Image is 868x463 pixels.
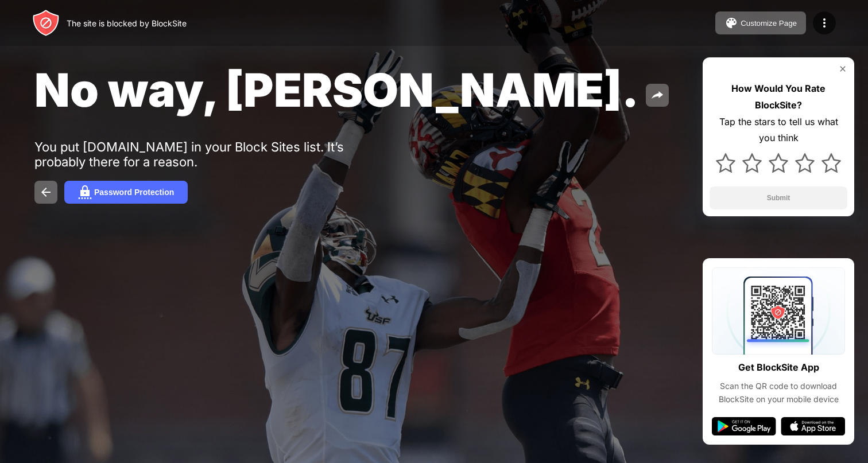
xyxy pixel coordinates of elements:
[715,11,806,34] button: Customize Page
[712,417,776,435] img: google-play.svg
[67,18,187,28] div: The site is blocked by BlockSite
[724,16,738,30] img: pallet.svg
[32,9,60,37] img: header-logo.svg
[769,153,788,173] img: star.svg
[78,185,92,199] img: password.svg
[39,185,53,199] img: back.svg
[795,153,815,173] img: star.svg
[738,359,819,376] div: Get BlockSite App
[781,417,845,435] img: app-store.svg
[710,114,847,147] div: Tap the stars to tell us what you think
[650,88,664,102] img: share.svg
[821,153,841,173] img: star.svg
[34,62,639,118] span: No way, [PERSON_NAME].
[741,19,797,28] div: Customize Page
[838,64,847,73] img: rate-us-close.svg
[710,80,847,114] div: How Would You Rate BlockSite?
[34,139,389,169] div: You put [DOMAIN_NAME] in your Block Sites list. It’s probably there for a reason.
[716,153,735,173] img: star.svg
[64,181,188,204] button: Password Protection
[817,16,831,30] img: menu-icon.svg
[94,188,174,197] div: Password Protection
[712,267,845,355] img: qrcode.svg
[710,186,847,209] button: Submit
[712,380,845,406] div: Scan the QR code to download BlockSite on your mobile device
[742,153,762,173] img: star.svg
